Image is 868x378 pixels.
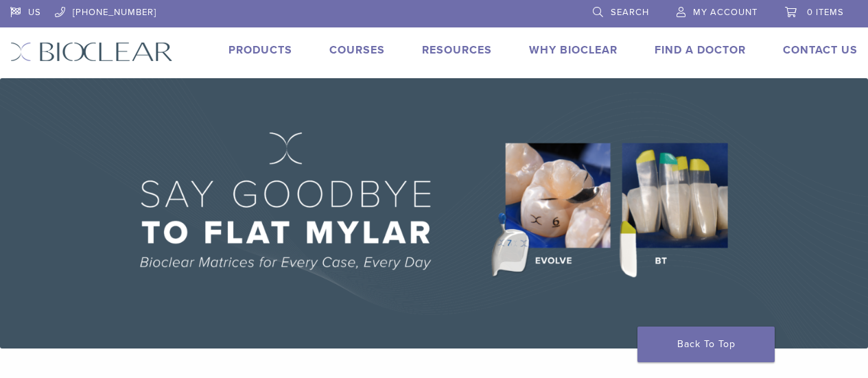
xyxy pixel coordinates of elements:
[637,327,775,362] a: Back To Top
[783,43,858,57] a: Contact Us
[529,43,618,57] a: Why Bioclear
[693,7,758,18] span: My Account
[228,43,292,57] a: Products
[807,7,844,18] span: 0 items
[422,43,492,57] a: Resources
[329,43,385,57] a: Courses
[10,42,173,62] img: Bioclear
[655,43,746,57] a: Find A Doctor
[611,7,649,18] span: Search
